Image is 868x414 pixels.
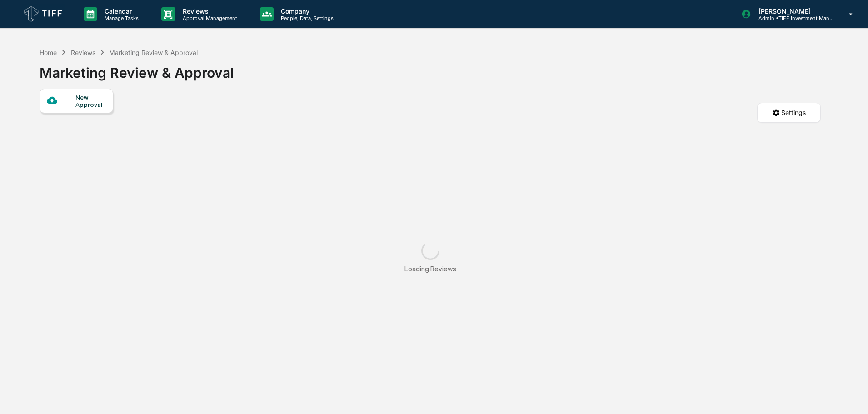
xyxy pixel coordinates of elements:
p: [PERSON_NAME] [751,7,836,15]
div: New Approval [75,94,106,108]
div: Marketing Review & Approval [40,57,234,81]
img: logo [22,4,65,24]
p: Company [274,7,338,15]
p: Manage Tasks [97,15,143,21]
p: People, Data, Settings [274,15,338,21]
p: Approval Management [175,15,242,21]
button: Settings [757,103,821,123]
div: Marketing Review & Approval [109,49,198,56]
p: Calendar [97,7,143,15]
div: Loading Reviews [404,264,456,273]
div: Home [40,49,57,56]
p: Admin • TIFF Investment Management [751,15,836,21]
p: Reviews [175,7,242,15]
div: Reviews [71,49,95,56]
